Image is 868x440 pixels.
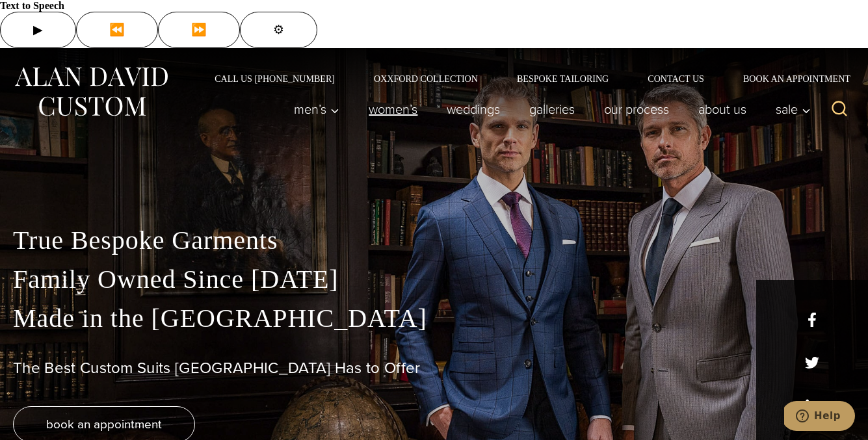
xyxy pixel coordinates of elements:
a: Contact Us [628,74,724,83]
p: True Bespoke Garments Family Owned Since [DATE] Made in the [GEOGRAPHIC_DATA] [13,221,855,338]
a: Book an Appointment [724,74,855,83]
nav: Primary Navigation [280,96,818,122]
button: Forward [158,12,240,48]
button: Men’s sub menu toggle [280,96,354,122]
iframe: Opens a widget where you can chat to one of our agents [784,401,855,434]
nav: Secondary Navigation [195,74,855,83]
button: Sale sub menu toggle [761,96,818,122]
a: About Us [684,96,761,122]
a: Galleries [515,96,590,122]
a: weddings [432,96,515,122]
a: Call Us [PHONE_NUMBER] [195,74,354,83]
a: Our Process [590,96,684,122]
img: Alan David Custom [13,63,169,121]
button: View Search Form [824,94,855,125]
a: Bespoke Tailoring [497,74,628,83]
button: Previous [76,12,158,48]
button: Settings [240,12,317,48]
a: Women’s [354,96,432,122]
span: book an appointment [46,415,162,434]
a: Oxxford Collection [354,74,497,83]
h1: The Best Custom Suits [GEOGRAPHIC_DATA] Has to Offer [13,359,855,378]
